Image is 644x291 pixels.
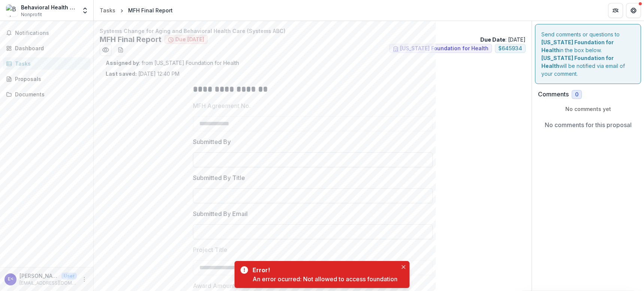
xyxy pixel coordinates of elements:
[480,36,526,43] p: : [DATE]
[8,277,13,282] div: Elizabeth Gebhart <egebhart@bhnstl.org>
[15,90,84,98] div: Documents
[80,275,89,284] button: More
[193,173,245,182] p: Submitted By Title
[15,30,87,36] span: Notifications
[97,5,118,16] a: Tasks
[498,45,522,52] span: $ 645934
[115,44,127,56] button: download-word-button
[21,11,42,18] span: Nonprofit
[3,73,90,85] a: Proposals
[100,6,115,14] div: Tasks
[100,35,161,44] h2: MFH Final Report
[106,60,139,66] strong: Assigned by
[545,120,632,129] p: No comments for this proposal
[19,280,77,286] p: [EMAIL_ADDRESS][DOMAIN_NAME]
[100,27,526,35] p: Systems Change for Aging and Behavioral Health Care (Systems ABC)
[80,3,90,18] button: Open entity switcher
[541,55,614,69] strong: [US_STATE] Foundation for Health
[15,75,84,83] div: Proposals
[106,59,520,67] p: : from [US_STATE] Foundation for Health
[400,45,489,52] span: [US_STATE] Foundation for Health
[3,42,90,54] a: Dashboard
[193,281,235,290] p: Award Amount
[193,245,227,254] p: Project Title
[19,272,58,280] p: [PERSON_NAME] <[EMAIL_ADDRESS][DOMAIN_NAME]>
[575,91,578,98] span: 0
[193,101,251,110] p: MFH Agreement No.
[480,36,505,43] strong: Due Date
[3,88,90,100] a: Documents
[193,209,248,218] p: Submitted By Email
[175,36,204,43] span: Due [DATE]
[61,273,77,279] p: User
[6,4,18,16] img: Behavioral Health Network of Greater St. Louis
[253,274,397,283] div: An error ocurred: Not allowed to access foundation
[538,105,638,113] p: No comments yet
[399,262,408,271] button: Close
[106,70,179,78] p: [DATE] 12:40 PM
[541,39,614,53] strong: [US_STATE] Foundation for Health
[100,44,112,56] button: Preview 12146421-8a46-4471-8c59-e9c8fac4e9c0.pdf
[106,70,137,77] strong: Last saved:
[608,3,623,18] button: Partners
[535,24,641,84] div: Send comments or questions to in the box below. will be notified via email of your comment.
[15,44,84,52] div: Dashboard
[15,60,84,67] div: Tasks
[626,3,641,18] button: Get Help
[3,27,90,39] button: Notifications
[253,265,394,274] div: Error!
[538,91,569,98] h2: Comments
[3,57,90,70] a: Tasks
[97,5,176,16] nav: breadcrumb
[128,6,173,14] div: MFH Final Report
[21,3,77,11] div: Behavioral Health Network of [GEOGRAPHIC_DATA][PERSON_NAME]
[193,137,231,146] p: Submitted By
